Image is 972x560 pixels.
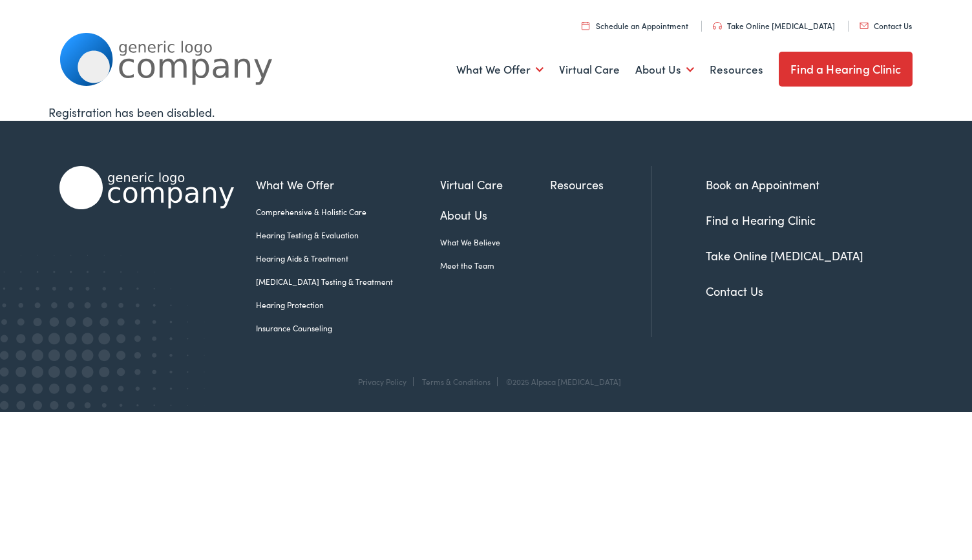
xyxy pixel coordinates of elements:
[440,236,550,248] a: What We Believe
[456,46,544,94] a: What We Offer
[550,176,651,193] a: Resources
[256,229,440,241] a: Hearing Testing & Evaluation
[635,46,694,94] a: About Us
[256,322,440,334] a: Insurance Counseling
[710,46,763,94] a: Resources
[559,46,620,94] a: Virtual Care
[706,283,763,299] a: Contact Us
[582,20,688,31] a: Schedule an Appointment
[713,22,722,30] img: utility icon
[256,253,440,264] a: Hearing Aids & Treatment
[706,176,819,192] a: Book an Appointment
[440,260,550,271] a: Meet the Team
[256,206,440,218] a: Comprehensive & Holistic Care
[706,212,816,228] a: Find a Hearing Clinic
[779,52,913,87] a: Find a Hearing Clinic
[860,23,869,29] img: utility icon
[500,377,621,386] div: ©2025 Alpaca [MEDICAL_DATA]
[860,20,912,31] a: Contact Us
[422,376,491,387] a: Terms & Conditions
[440,206,550,223] a: About Us
[582,21,589,30] img: utility icon
[440,176,550,193] a: Virtual Care
[48,103,924,121] div: Registration has been disabled.
[358,376,407,387] a: Privacy Policy
[256,299,440,311] a: Hearing Protection
[256,176,440,193] a: What We Offer
[59,166,234,209] img: Alpaca Audiology
[706,247,863,264] a: Take Online [MEDICAL_DATA]
[256,276,440,287] a: [MEDICAL_DATA] Testing & Treatment
[713,20,835,31] a: Take Online [MEDICAL_DATA]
